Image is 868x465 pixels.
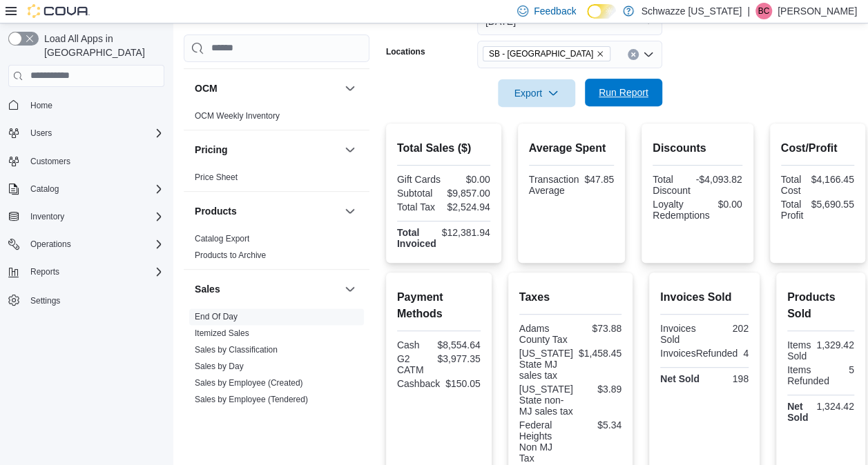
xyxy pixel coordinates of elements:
span: Customers [30,156,70,167]
span: Reports [30,266,59,277]
button: Sales [195,282,339,296]
span: Inventory [25,208,164,225]
div: 198 [707,373,749,384]
span: Customers [25,152,164,170]
img: Cova [28,4,90,18]
div: Total Cost [781,174,806,196]
button: Catalog [3,179,170,199]
h2: Invoices Sold [660,289,749,306]
h3: OCM [195,81,218,95]
span: Load All Apps in [GEOGRAPHIC_DATA] [39,32,164,59]
div: Products [184,230,369,269]
span: Home [25,97,164,114]
button: Customers [3,151,170,171]
div: $3,977.35 [437,353,480,364]
button: Catalog [25,181,64,197]
a: OCM Weekly Inventory [195,111,280,121]
a: Sales by Classification [195,345,278,355]
div: [US_STATE] State MJ sales tax [519,348,573,381]
div: 4 [743,348,749,359]
span: Operations [30,239,71,250]
a: Catalog Export [195,234,249,244]
div: Items Sold [787,339,811,362]
div: Loyalty Redemptions [653,199,710,221]
span: SB - [GEOGRAPHIC_DATA] [489,47,593,61]
span: Feedback [534,4,576,18]
span: Catalog [30,184,59,195]
span: Catalog Export [195,233,249,244]
div: 202 [707,323,749,334]
span: End Of Day [195,311,238,322]
h2: Products Sold [787,289,854,322]
div: 5 [835,364,854,375]
a: Price Sheet [195,172,238,182]
div: Cash [397,339,432,350]
button: Open list of options [643,49,654,60]
div: Federal Heights Non MJ Tax [519,419,568,464]
button: Home [3,95,170,115]
button: Sales [342,281,358,297]
button: Inventory [25,208,70,225]
strong: Net Sold [660,373,700,384]
button: Export [498,79,575,107]
span: OCM Weekly Inventory [195,110,280,121]
span: Itemized Sales [195,328,249,339]
button: Pricing [195,143,339,157]
div: $5.34 [573,419,621,431]
span: Sales by Employee (Tendered) [195,394,308,405]
span: Sales by Employee (Created) [195,377,303,388]
button: Reports [25,264,65,280]
div: Brennan Croy [755,3,772,19]
p: Schwazze [US_STATE] [641,3,742,19]
div: 1,324.42 [816,401,854,412]
div: Total Tax [397,201,441,212]
span: Inventory [30,211,64,222]
h2: Average Spent [529,140,614,157]
h2: Cost/Profit [781,140,854,157]
button: Pricing [342,141,358,158]
h3: Sales [195,282,220,296]
a: Customers [25,153,76,170]
span: Settings [30,295,60,306]
span: BC [758,3,770,19]
button: Clear input [628,49,639,60]
div: OCM [184,108,369,130]
h2: Payment Methods [397,289,481,322]
nav: Complex example [8,90,164,346]
div: InvoicesRefunded [660,348,737,359]
span: Reports [25,264,164,280]
button: Inventory [3,207,170,226]
button: Operations [3,235,170,254]
div: $5,690.55 [811,199,853,210]
button: Products [195,204,339,218]
span: Catalog [25,181,164,197]
button: Remove SB - Federal Heights from selection in this group [596,50,604,58]
h3: Products [195,204,237,218]
a: Settings [25,293,66,309]
button: OCM [195,81,339,95]
span: Sales by Invoice [195,410,255,422]
span: Run Report [599,86,648,99]
button: Settings [3,290,170,310]
div: $9,857.00 [446,188,490,199]
span: Users [25,125,164,141]
strong: Total Invoiced [397,227,436,249]
div: $3.89 [579,384,621,395]
div: $0.00 [715,199,742,210]
button: Products [342,203,358,219]
a: Home [25,97,58,114]
label: Locations [386,46,425,57]
p: [PERSON_NAME] [778,3,857,19]
a: Itemized Sales [195,328,249,338]
p: | [747,3,750,19]
span: Home [30,100,52,111]
div: Cashback [397,378,440,389]
div: $73.88 [573,323,621,334]
button: Users [25,125,57,141]
div: Invoices Sold [660,323,702,345]
span: Settings [25,291,164,308]
button: Users [3,123,170,143]
button: Run Report [585,79,662,106]
a: Sales by Day [195,362,244,371]
div: $4,166.45 [811,174,853,185]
